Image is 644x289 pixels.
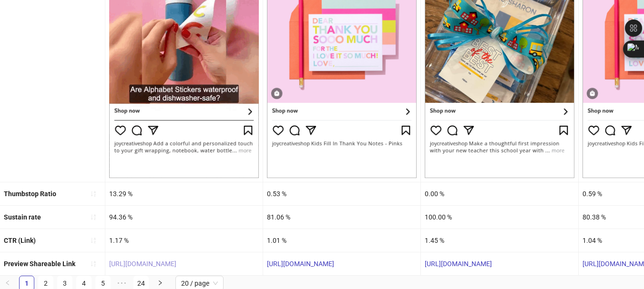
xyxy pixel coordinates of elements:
[105,182,263,205] div: 13.29 %
[263,229,420,252] div: 1.01 %
[267,260,334,268] a: [URL][DOMAIN_NAME]
[105,206,263,229] div: 94.36 %
[105,229,263,252] div: 1.17 %
[425,260,492,268] a: [URL][DOMAIN_NAME]
[90,260,97,267] span: sort-ascending
[90,214,97,220] span: sort-ascending
[109,260,176,268] a: [URL][DOMAIN_NAME]
[90,237,97,244] span: sort-ascending
[4,237,36,244] b: CTR (Link)
[5,280,10,286] span: left
[421,206,578,229] div: 100.00 %
[421,229,578,252] div: 1.45 %
[263,182,420,205] div: 0.53 %
[90,190,97,197] span: sort-ascending
[4,260,75,268] b: Preview Shareable Link
[4,190,56,198] b: Thumbstop Ratio
[157,280,163,286] span: right
[421,182,578,205] div: 0.00 %
[4,213,41,221] b: Sustain rate
[263,206,420,229] div: 81.06 %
